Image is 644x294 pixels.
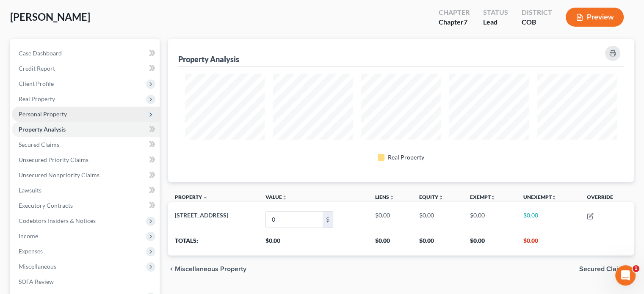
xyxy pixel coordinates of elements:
td: $0.00 [463,207,517,231]
span: Unsecured Priority Claims [19,156,88,163]
th: $0.00 [412,232,463,256]
span: Miscellaneous Property [175,266,246,272]
th: $0.00 [463,232,517,256]
th: Override [580,189,634,208]
a: Exemptunfold_more [470,194,496,200]
iframe: Intercom live chat [615,265,636,286]
button: Preview [566,8,624,27]
div: COB [522,17,552,27]
a: SOFA Review [12,274,160,289]
td: $0.00 [517,207,580,231]
div: District [522,8,552,17]
a: Valueunfold_more [265,194,287,200]
span: Income [19,232,38,239]
div: Real Property [388,153,424,162]
th: Totals: [168,232,258,256]
span: Property Analysis [19,126,66,133]
a: Credit Report [12,61,160,76]
div: Property Analysis [178,54,239,64]
span: Miscellaneous [19,263,56,270]
td: $0.00 [412,207,463,231]
a: Property expand_less [175,194,208,200]
a: Unsecured Nonpriority Claims [12,168,160,183]
span: 1 [633,265,639,272]
i: unfold_more [282,195,287,200]
i: unfold_more [389,195,394,200]
i: unfold_more [491,195,496,200]
th: $0.00 [368,232,412,256]
div: $ [323,212,333,228]
button: Secured Claims chevron_right [579,266,634,272]
span: Personal Property [19,110,67,118]
div: Chapter [439,8,470,17]
span: Executory Contracts [19,202,73,209]
a: Lawsuits [12,183,160,198]
i: expand_less [203,195,208,200]
span: [STREET_ADDRESS] [175,212,228,219]
a: Unexemptunfold_more [523,194,557,200]
i: unfold_more [552,195,557,200]
a: Property Analysis [12,122,160,137]
th: $0.00 [517,232,580,256]
div: Lead [483,17,508,27]
td: $0.00 [368,207,412,231]
span: Expenses [19,247,43,255]
div: Chapter [439,17,470,27]
span: Credit Report [19,65,55,72]
span: Case Dashboard [19,49,62,57]
span: Secured Claims [579,266,627,272]
button: chevron_left Miscellaneous Property [168,266,246,272]
a: Unsecured Priority Claims [12,152,160,168]
input: 0.00 [266,212,323,228]
a: Equityunfold_more [419,194,443,200]
span: 7 [464,18,467,26]
span: Unsecured Nonpriority Claims [19,171,100,179]
i: chevron_left [168,266,175,272]
i: unfold_more [438,195,443,200]
a: Executory Contracts [12,198,160,213]
div: Status [483,8,508,17]
a: Secured Claims [12,137,160,152]
span: [PERSON_NAME] [10,11,90,23]
span: Lawsuits [19,187,41,194]
a: Liensunfold_more [375,194,394,200]
span: SOFA Review [19,278,54,285]
th: $0.00 [259,232,368,256]
span: Client Profile [19,80,54,87]
span: Real Property [19,95,55,102]
a: Case Dashboard [12,46,160,61]
span: Codebtors Insiders & Notices [19,217,96,224]
span: Secured Claims [19,141,59,148]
